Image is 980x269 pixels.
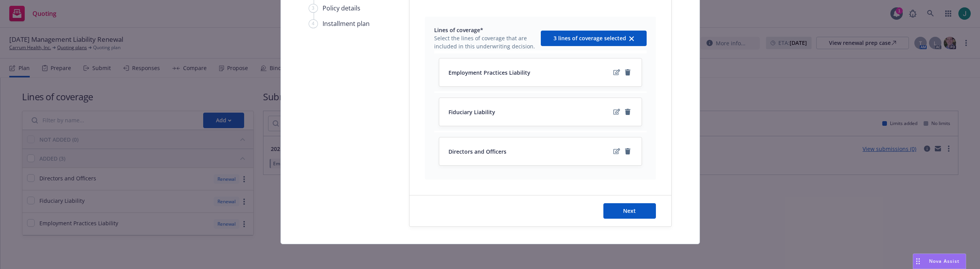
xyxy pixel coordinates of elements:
span: Lines of coverage* [434,26,536,34]
span: Employment Practices Liability [448,69,530,77]
span: 3 lines of coverage selected [554,34,626,42]
a: edit [612,107,622,117]
svg: clear selection [629,36,634,41]
span: Next [623,207,636,214]
button: 3 lines of coverage selectedclear selection [541,31,647,46]
div: Policy details [323,3,360,13]
a: remove [623,107,632,117]
a: edit [612,68,622,77]
a: remove [623,68,632,77]
div: 3 [309,4,318,13]
div: 4 [309,19,318,28]
a: edit [612,147,622,156]
a: remove [623,147,632,156]
span: Nova Assist [929,258,960,264]
button: Nova Assist [913,254,966,269]
span: Directors and Officers [448,147,506,156]
div: Drag to move [913,254,923,269]
div: Installment plan [323,19,370,28]
span: Select the lines of coverage that are included in this underwriting decision. [434,34,536,50]
button: Next [603,203,656,219]
span: Fiduciary Liability [448,108,495,116]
